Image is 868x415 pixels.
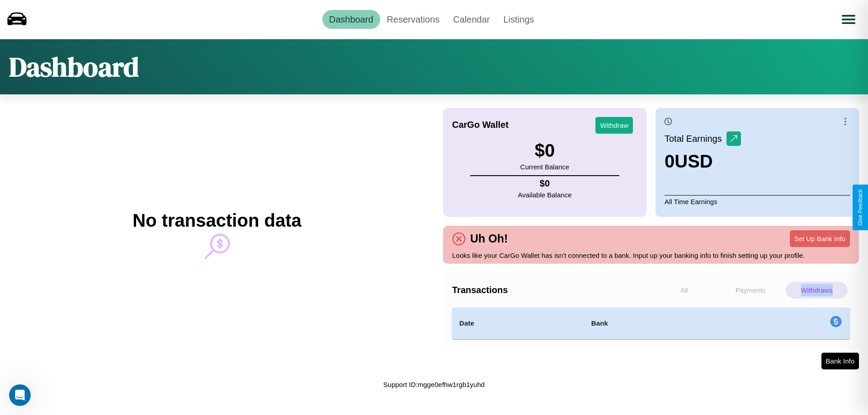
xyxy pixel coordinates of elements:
[665,131,726,147] p: Total Earnings
[518,189,572,201] p: Available Balance
[383,378,485,391] p: Support ID: mgge0efhw1rgb1yuhd
[790,230,850,247] button: Set Up Bank Info
[595,117,633,134] button: Withdraw
[9,48,139,85] h1: Dashboard
[591,318,717,329] h4: Bank
[452,120,509,130] h4: CarGo Wallet
[857,189,863,226] div: Give Feedback
[520,140,569,161] h3: $ 0
[452,249,850,261] p: Looks like your CarGo Wallet has isn't connected to a bank. Input up your banking info to finish ...
[380,10,447,29] a: Reservations
[466,232,512,245] h4: Uh Oh!
[459,318,577,329] h4: Date
[665,151,741,172] h3: 0 USD
[720,282,782,298] p: Payments
[446,10,496,29] a: Calendar
[836,7,861,32] button: Open menu
[786,282,848,298] p: Withdraws
[665,195,850,208] p: All Time Earnings
[653,282,715,298] p: All
[452,308,850,339] table: simple table
[322,10,380,29] a: Dashboard
[452,285,651,295] h4: Transactions
[518,178,572,189] h4: $ 0
[520,161,569,173] p: Current Balance
[132,210,301,231] h2: No transaction data
[9,384,31,406] iframe: Intercom live chat
[496,10,541,29] a: Listings
[821,353,859,369] button: Bank Info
